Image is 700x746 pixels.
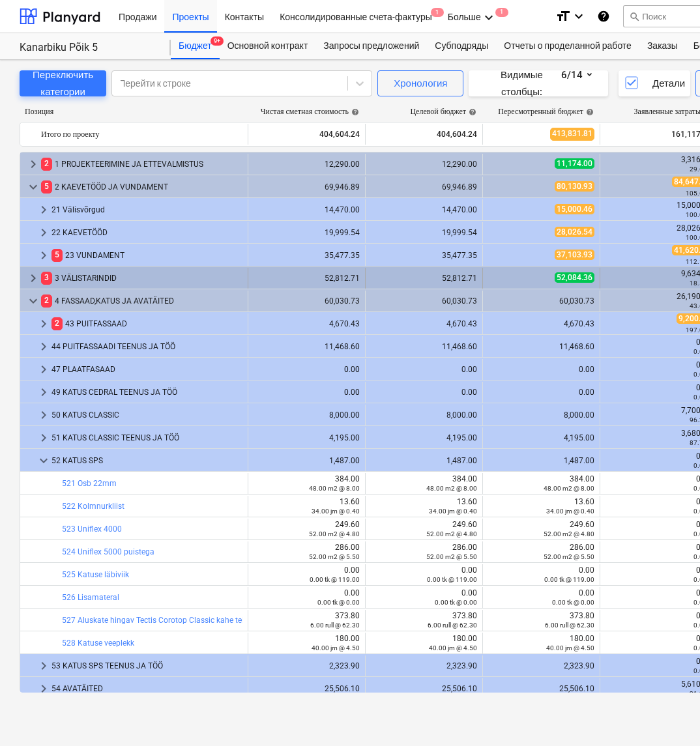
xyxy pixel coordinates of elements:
span: 52,084.36 [555,272,594,283]
a: Субподряды [427,33,496,59]
div: 19,999.54 [371,228,477,237]
div: 14,470.00 [371,205,477,214]
div: 0.00 [371,588,477,607]
a: Запросы предложений [315,33,427,59]
small: 52.00 m2 @ 4.80 [544,530,594,538]
div: 286.00 [488,543,594,561]
small: 52.00 m2 @ 4.80 [309,530,360,538]
i: keyboard_arrow_down [571,8,587,24]
a: 523 Uniflex 4000 [62,524,122,534]
span: keyboard_arrow_right [36,430,51,446]
div: 2,323.90 [488,661,594,670]
div: 4,195.00 [254,433,360,442]
div: 180.00 [488,634,594,652]
span: 1 [495,8,508,17]
div: 0.00 [488,388,594,397]
div: Пересмотренный бюджет [498,107,594,117]
span: keyboard_arrow_down [25,293,41,309]
small: 40.00 jm @ 4.50 [546,644,594,652]
div: 52,812.71 [371,274,477,283]
div: 4,670.43 [371,319,477,328]
a: Бюджет9+ [171,33,220,59]
i: format_size [555,8,571,24]
a: Заказы [639,33,686,59]
span: 11,174.00 [555,158,594,169]
div: Детали [624,75,685,92]
small: 0.00 tk @ 119.00 [310,576,360,583]
div: Чистая сметная стоимость [261,107,359,117]
div: Видимые столбцы : 6/14 [484,66,592,101]
div: 53 KATUS SPS TEENUS JA TÖÖ [51,655,242,676]
div: 373.80 [488,611,594,629]
div: 0.00 [488,365,594,374]
div: 0.00 [371,365,477,374]
div: 21 Välisvõrgud [51,199,242,220]
small: 48.00 m2 @ 8.00 [309,485,360,492]
div: 4 FASSAAD,KATUS JA AVATÄITED [41,291,242,311]
div: 60,030.73 [488,296,594,306]
small: 52.00 m2 @ 5.50 [544,553,594,560]
small: 48.00 m2 @ 8.00 [426,485,477,492]
div: 1 PROJEKTEERIMINE JA ETTEVALMISTUS [41,154,242,175]
div: 286.00 [254,543,360,561]
div: 4,670.43 [488,319,594,328]
div: 60,030.73 [371,296,477,306]
span: 28,026.54 [555,227,594,237]
span: keyboard_arrow_right [36,339,51,354]
div: Kanarbiku Põik 5 [20,41,155,55]
span: help [583,108,594,116]
small: 0.00 tk @ 0.00 [317,599,360,606]
div: 180.00 [371,634,477,652]
small: 6.00 rull @ 62.30 [428,622,477,629]
div: 25,506.10 [254,684,360,693]
div: 54 AVATÄITED [51,678,242,699]
div: 0.00 [488,566,594,584]
a: 525 Katuse läbiviik [62,570,129,579]
span: 2 [41,294,52,307]
span: 5 [51,249,63,261]
div: 4,670.43 [254,319,360,328]
small: 34.00 jm @ 0.40 [429,508,477,515]
span: search [629,11,639,22]
small: 52.00 m2 @ 5.50 [309,553,360,560]
div: Хронология [394,75,447,92]
div: 11,468.60 [254,342,360,351]
span: keyboard_arrow_right [36,248,51,263]
span: 413,831.81 [550,128,594,140]
div: 60,030.73 [254,296,360,306]
div: 1,487.00 [371,456,477,465]
span: keyboard_arrow_right [36,202,51,218]
div: 50 KATUS CLASSIC [51,405,242,425]
div: 11,468.60 [488,342,594,351]
span: keyboard_arrow_right [36,362,51,377]
div: 2,323.90 [371,661,477,670]
div: 8,000.00 [371,410,477,420]
button: Детали [619,70,690,96]
span: 1 [431,8,444,17]
div: Позиция [20,107,248,117]
small: 0.00 tk @ 119.00 [427,576,477,583]
small: 0.00 tk @ 119.00 [544,576,594,583]
a: 524 Uniflex 5000 puistega [62,547,154,556]
div: 2,323.90 [254,661,360,670]
div: 49 KATUS CEDRAL TEENUS JA TÖÖ [51,382,242,403]
button: Видимые столбцы:6/14 [469,70,608,96]
small: 34.00 jm @ 0.40 [546,508,594,515]
span: 5 [41,180,52,193]
div: 44 PUITFASSAADI TEENUS JA TÖÖ [51,336,242,357]
div: 35,477.35 [371,251,477,260]
small: 0.00 tk @ 0.00 [435,599,477,606]
span: 37,103.93 [555,250,594,260]
div: 0.00 [254,388,360,397]
div: 69,946.89 [371,182,477,192]
div: 25,506.10 [371,684,477,693]
div: 52,812.71 [254,274,360,283]
a: 526 Lisamateral [62,593,119,602]
div: 2 KAEVETÖÖD JA VUNDAMENT [41,177,242,197]
small: 6.00 rull @ 62.30 [545,622,594,629]
small: 52.00 m2 @ 4.80 [426,530,477,538]
div: 25,506.10 [488,684,594,693]
span: help [349,108,359,116]
small: 40.00 jm @ 4.50 [429,644,477,652]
